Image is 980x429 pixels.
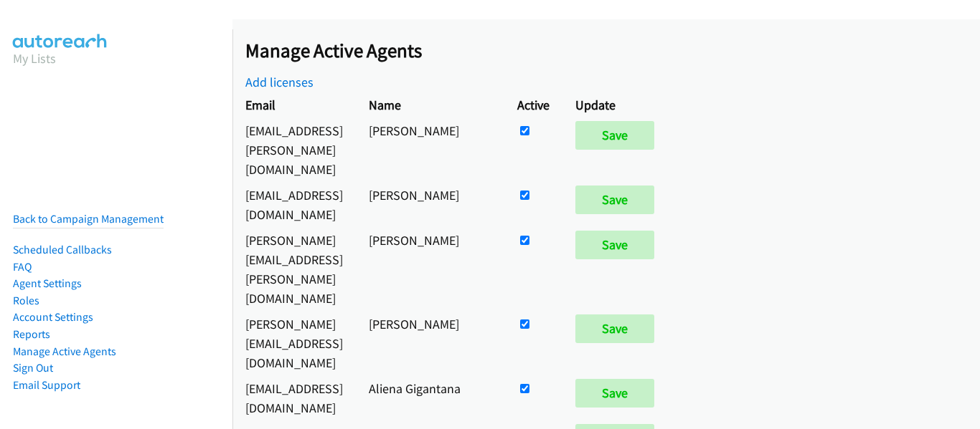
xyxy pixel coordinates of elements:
input: Save [575,121,654,150]
input: Save [575,314,654,343]
td: [PERSON_NAME][EMAIL_ADDRESS][DOMAIN_NAME] [232,311,356,375]
th: Active [504,92,562,117]
h2: Manage Active Agents [245,39,980,63]
a: Add licenses [245,74,314,90]
a: My Lists [13,50,56,67]
th: Name [356,92,504,117]
a: Roles [13,294,39,307]
a: Agent Settings [13,276,82,290]
td: [PERSON_NAME] [356,311,504,375]
a: FAQ [13,260,32,274]
a: Manage Active Agents [13,344,116,358]
td: Aliena Gigantana [356,375,504,420]
a: Sign Out [13,361,53,375]
td: [EMAIL_ADDRESS][DOMAIN_NAME] [232,182,356,227]
input: Save [575,379,654,408]
a: Email Support [13,378,80,392]
td: [PERSON_NAME][EMAIL_ADDRESS][PERSON_NAME][DOMAIN_NAME] [232,227,356,311]
th: Update [562,92,674,117]
td: [EMAIL_ADDRESS][PERSON_NAME][DOMAIN_NAME] [232,117,356,182]
a: Scheduled Callbacks [13,243,112,256]
td: [PERSON_NAME] [356,227,504,311]
th: Email [232,92,356,117]
input: Save [575,185,654,214]
td: [PERSON_NAME] [356,182,504,227]
td: [EMAIL_ADDRESS][DOMAIN_NAME] [232,375,356,420]
td: [PERSON_NAME] [356,117,504,182]
input: Save [575,231,654,259]
a: Account Settings [13,310,93,324]
a: Back to Campaign Management [13,212,164,226]
a: Reports [13,327,50,341]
